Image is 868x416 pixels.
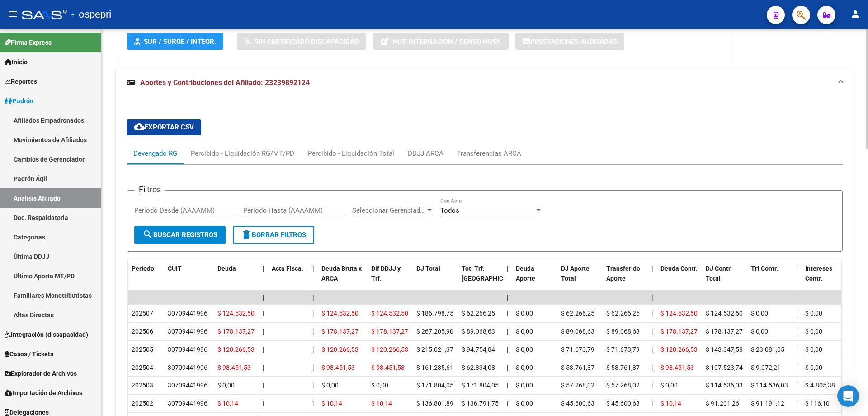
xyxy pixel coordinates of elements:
[164,259,214,299] datatable-header-cell: CUIT
[606,346,640,353] span: $ 71.673,79
[134,123,194,131] span: Exportar CSV
[458,259,503,299] datatable-header-cell: Tot. Trf. Bruto
[793,259,802,299] datatable-header-cell: |
[660,346,698,353] span: $ 120.266,53
[168,265,182,272] span: CUIT
[507,346,508,353] span: |
[263,346,264,353] span: |
[503,259,512,299] datatable-header-cell: |
[660,310,698,317] span: $ 124.532,50
[5,77,37,86] span: Reportes
[516,346,533,353] span: $ 0,00
[263,364,264,371] span: |
[5,330,88,339] span: Integración (discapacidad)
[263,382,264,389] span: |
[805,310,822,317] span: $ 0,00
[116,68,854,97] mat-expansion-panel-header: Aportes y Contribuciones del Afiliado: 23239892124
[516,310,533,317] span: $ 0,00
[462,265,523,282] span: Tot. Trf. [GEOGRAPHIC_DATA]
[214,259,259,299] datatable-header-cell: Deuda
[263,265,264,272] span: |
[217,346,255,353] span: $ 120.266,53
[837,385,859,407] div: Open Intercom Messenger
[805,364,822,371] span: $ 0,00
[392,38,501,46] span: Not. Internacion / Censo Hosp.
[507,382,508,389] span: |
[321,364,355,371] span: $ 98.451,53
[805,346,822,353] span: $ 0,00
[5,38,52,48] span: Firma Express
[561,364,594,371] span: $ 53.761,87
[318,259,368,299] datatable-header-cell: Deuda Bruta x ARCA
[751,310,768,317] span: $ 0,00
[132,364,153,371] span: 202504
[408,148,443,158] div: DDJJ ARCA
[660,364,694,371] span: $ 98.451,53
[416,364,453,371] span: $ 161.285,61
[796,310,797,317] span: |
[133,148,177,158] div: Devengado RG
[134,183,165,196] h3: Filtros
[5,349,53,359] span: Casos / Tickets
[5,57,28,67] span: Inicio
[134,226,226,244] button: Buscar Registros
[802,259,847,299] datatable-header-cell: Intereses Contr.
[651,364,653,371] span: |
[263,328,264,335] span: |
[168,398,208,409] div: 30709441996
[648,259,657,299] datatable-header-cell: |
[751,382,788,389] span: $ 114.536,03
[321,346,359,353] span: $ 120.266,53
[606,310,640,317] span: $ 62.266,25
[312,364,314,371] span: |
[507,294,509,301] span: |
[272,265,303,272] span: Acta Fisca.
[132,328,153,335] span: 202506
[127,33,223,50] button: SUR / SURGE / INTEGR.
[751,364,781,371] span: $ 9.072,21
[657,259,702,299] datatable-header-cell: Deuda Contr.
[233,226,314,244] button: Borrar Filtros
[144,38,216,46] span: SUR / SURGE / INTEGR.
[507,400,508,407] span: |
[263,400,264,407] span: |
[796,382,797,389] span: |
[507,265,509,272] span: |
[312,382,314,389] span: |
[660,265,698,272] span: Deuda Contr.
[515,33,624,50] button: Prestaciones Auditadas
[606,364,640,371] span: $ 53.761,87
[651,294,653,301] span: |
[217,382,235,389] span: $ 0,00
[440,206,459,215] span: Todos
[321,382,339,389] span: $ 0,00
[606,265,640,282] span: Transferido Aporte
[416,400,453,407] span: $ 136.801,89
[321,310,359,317] span: $ 124.532,50
[5,96,33,106] span: Padrón
[312,400,314,407] span: |
[255,38,359,46] span: Sin Certificado Discapacidad
[651,346,653,353] span: |
[512,259,557,299] datatable-header-cell: Deuda Aporte
[71,5,111,24] span: - ospepri
[507,328,508,335] span: |
[142,231,217,239] span: Buscar Registros
[702,259,747,299] datatable-header-cell: DJ Contr. Total
[651,328,653,335] span: |
[312,328,314,335] span: |
[132,346,153,353] span: 202505
[796,294,798,301] span: |
[241,231,306,239] span: Borrar Filtros
[312,294,314,301] span: |
[462,382,499,389] span: $ 171.804,05
[263,294,264,301] span: |
[516,382,533,389] span: $ 0,00
[237,33,366,50] button: Sin Certificado Discapacidad
[217,328,255,335] span: $ 178.137,27
[561,310,594,317] span: $ 62.266,25
[796,346,797,353] span: |
[516,265,535,282] span: Deuda Aporte
[259,259,268,299] datatable-header-cell: |
[321,328,359,335] span: $ 178.137,27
